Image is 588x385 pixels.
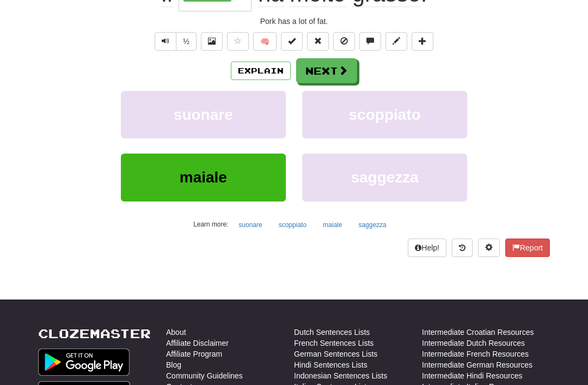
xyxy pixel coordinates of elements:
[232,217,268,233] button: suonare
[180,169,227,186] span: maiale
[302,91,467,138] button: scoppiato
[176,32,197,51] button: ½
[422,370,522,381] a: Intermediate Hindi Resources
[166,370,243,381] a: Community Guidelines
[227,32,249,51] button: Favorite sentence (alt+f)
[174,106,233,123] span: suonare
[121,154,286,201] button: maiale
[294,327,370,338] a: Dutch Sentences Lists
[231,62,291,80] button: Explain
[294,359,367,370] a: Hindi Sentences Lists
[201,32,223,51] button: Show image (alt+x)
[422,338,525,349] a: Intermediate Dutch Resources
[193,221,228,228] small: Learn more:
[152,32,197,51] div: Text-to-speech controls
[422,349,529,359] a: Intermediate French Resources
[281,32,303,51] button: Set this sentence to 100% Mastered (alt+m)
[166,359,181,370] a: Blog
[452,239,473,257] button: Round history (alt+y)
[296,58,357,83] button: Next
[294,338,373,349] a: French Sentences Lists
[166,349,222,359] a: Affiliate Program
[294,370,387,381] a: Indonesian Sentences Lists
[505,239,550,257] button: Report
[317,217,348,233] button: maiale
[359,32,381,51] button: Discuss sentence (alt+u)
[422,327,534,338] a: Intermediate Croatian Resources
[333,32,355,51] button: Ignore sentence (alt+i)
[294,349,377,359] a: German Sentences Lists
[273,217,313,233] button: scoppiato
[38,327,151,340] a: Clozemaster
[351,169,419,186] span: saggezza
[408,239,446,257] button: Help!
[38,16,550,27] div: Pork has a lot of fat.
[155,32,176,51] button: Play sentence audio (ctl+space)
[302,154,467,201] button: saggezza
[38,349,130,376] img: Get it on Google Play
[166,327,186,338] a: About
[412,32,433,51] button: Add to collection (alt+a)
[422,359,532,370] a: Intermediate German Resources
[166,338,229,349] a: Affiliate Disclaimer
[253,32,277,51] button: 🧠
[352,217,392,233] button: saggezza
[385,32,407,51] button: Edit sentence (alt+d)
[349,106,421,123] span: scoppiato
[121,91,286,138] button: suonare
[307,32,329,51] button: Reset to 0% Mastered (alt+r)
